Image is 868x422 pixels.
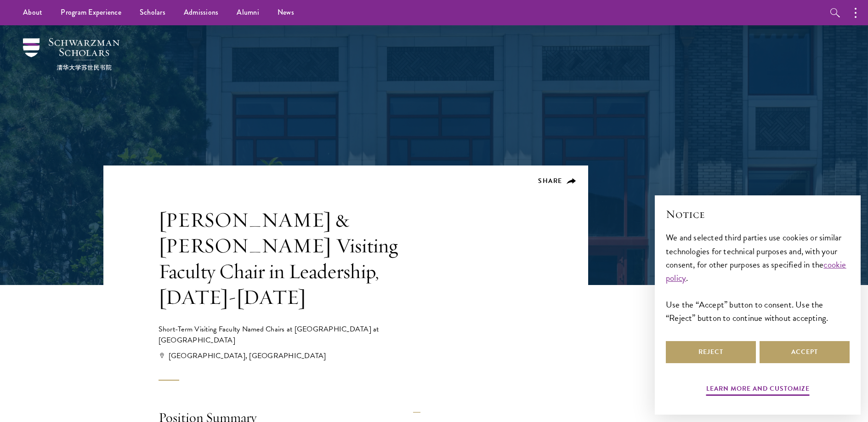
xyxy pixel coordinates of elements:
button: Accept [760,341,850,363]
a: cookie policy [666,258,846,285]
h1: [PERSON_NAME] & [PERSON_NAME] Visiting Faculty Chair in Leadership, [DATE]-[DATE] [159,207,448,310]
h2: Notice [666,206,850,222]
div: [GEOGRAPHIC_DATA], [GEOGRAPHIC_DATA] [160,350,448,361]
div: We and selected third parties use cookies or similar technologies for technical purposes and, wit... [666,231,850,324]
img: Schwarzman Scholars [23,38,119,70]
span: Share [538,176,562,186]
button: Learn more and customize [706,383,810,397]
button: Share [538,177,576,185]
div: Short-Term Visiting Faculty Named Chairs at [GEOGRAPHIC_DATA] at [GEOGRAPHIC_DATA] [159,324,448,346]
button: Reject [666,341,756,363]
